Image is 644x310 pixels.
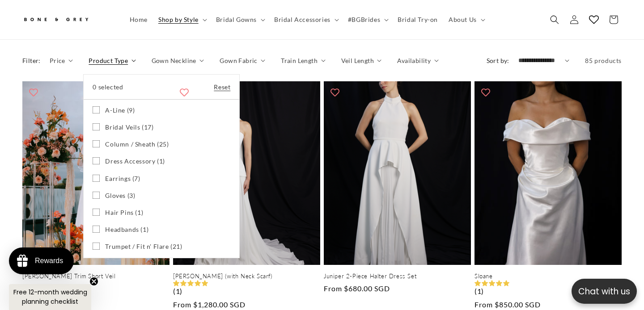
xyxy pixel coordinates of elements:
span: Trumpet / Fit n' Flare (21) [105,243,182,251]
span: #BGBrides [348,16,380,24]
button: Add to wishlist [477,84,495,101]
span: Shop by Style [158,16,199,24]
a: Bridal Try-on [392,10,443,29]
span: Column / Sheath (25) [105,140,169,148]
div: Rewards [35,257,63,265]
a: Reset [214,81,230,92]
span: About Us [449,16,477,24]
summary: Bridal Gowns [211,10,269,29]
button: Open chatbox [572,279,637,304]
span: A-Line (9) [105,106,135,114]
summary: #BGBrides [343,10,392,29]
button: Add to wishlist [175,84,193,101]
span: Gloves (3) [105,192,135,200]
a: Home [124,10,153,29]
summary: Shop by Style [153,10,211,29]
span: Home [130,16,148,24]
span: Bridal Try-on [398,16,438,24]
span: Earrings (7) [105,175,140,183]
summary: About Us [443,10,489,29]
span: Bridal Gowns [216,16,257,24]
button: Add to wishlist [25,84,42,101]
span: Free 12-month wedding planning checklist [13,288,87,306]
span: 0 selected [93,81,123,92]
div: Free 12-month wedding planning checklistClose teaser [9,284,91,310]
p: Chat with us [572,285,637,298]
span: Bridal Accessories [274,16,330,24]
a: Bone and Grey Bridal [19,9,115,30]
span: Bridal Veils (17) [105,123,153,131]
img: Bone and Grey Bridal [22,13,89,27]
span: Headbands (1) [105,226,148,234]
span: Dress Accessory (1) [105,157,165,165]
button: Close teaser [89,277,98,286]
summary: Product Type (0 selected) [89,56,136,65]
summary: Search [545,10,564,29]
span: Hair Pins (1) [105,209,143,217]
button: Add to wishlist [326,84,344,101]
summary: Bridal Accessories [269,10,343,29]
